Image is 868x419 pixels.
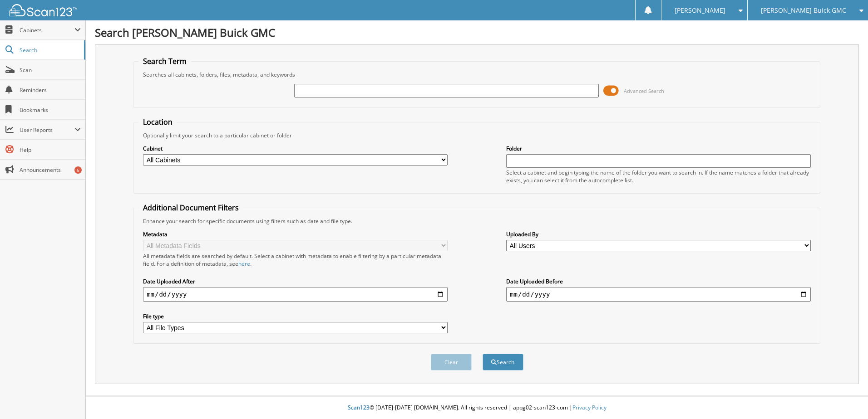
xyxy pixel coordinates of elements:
[675,8,725,13] span: [PERSON_NAME]
[20,66,81,74] span: Scan
[20,46,79,54] span: Search
[431,354,472,370] button: Clear
[138,132,815,139] div: Optionally limit your search to a particular cabinet or folder
[483,354,523,370] button: Search
[506,287,811,302] input: end
[138,56,191,66] legend: Search Term
[20,146,81,154] span: Help
[238,260,250,268] a: here
[143,230,448,238] label: Metadata
[138,217,815,225] div: Enhance your search for specific documents using filters such as date and file type.
[143,145,448,152] label: Cabinet
[20,106,81,114] span: Bookmarks
[761,8,846,13] span: [PERSON_NAME] Buick GMC
[20,126,74,134] span: User Reports
[138,117,177,127] legend: Location
[20,86,81,94] span: Reminders
[143,278,448,285] label: Date Uploaded After
[86,397,868,419] div: © [DATE]-[DATE] [DOMAIN_NAME]. All rights reserved | appg02-scan123-com |
[823,375,868,419] iframe: Chat Widget
[572,404,607,411] a: Privacy Policy
[624,88,664,94] span: Advanced Search
[74,166,82,174] div: 6
[95,25,859,40] h1: Search [PERSON_NAME] Buick GMC
[20,166,81,174] span: Announcements
[143,252,448,268] div: All metadata fields are searched by default. Select a cabinet with metadata to enable filtering b...
[506,145,811,152] label: Folder
[506,278,811,285] label: Date Uploaded Before
[138,71,815,78] div: Searches all cabinets, folders, files, metadata, and keywords
[9,4,77,16] img: scan123-logo-white.svg
[143,312,448,320] label: File type
[506,169,811,184] div: Select a cabinet and begin typing the name of the folder you want to search in. If the name match...
[348,404,370,411] span: Scan123
[506,230,811,238] label: Uploaded By
[138,203,243,213] legend: Additional Document Filters
[143,287,448,302] input: start
[20,26,74,34] span: Cabinets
